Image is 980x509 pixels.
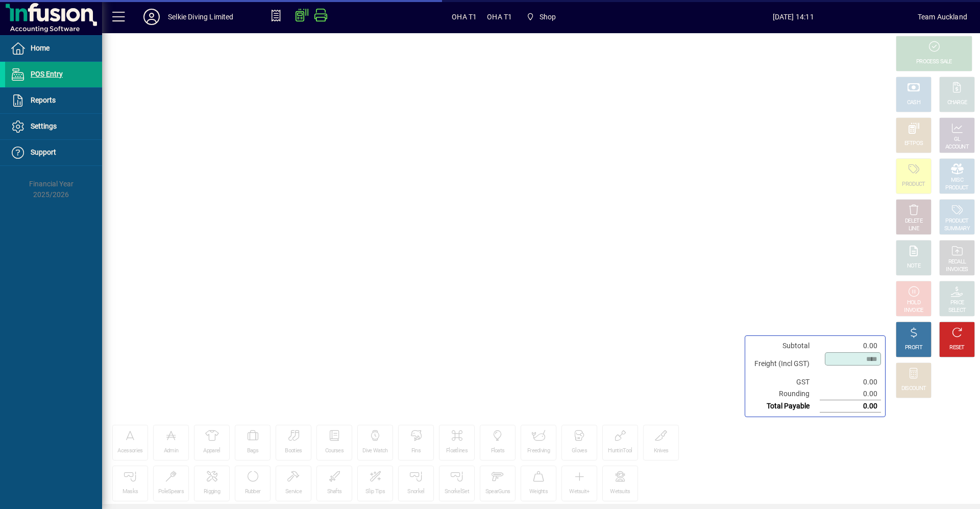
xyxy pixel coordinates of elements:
[5,36,102,61] a: Home
[947,99,967,107] div: CHARGE
[365,488,385,496] div: Slip Tips
[485,488,510,496] div: SpearGuns
[5,140,102,165] a: Support
[944,225,970,233] div: SUMMARY
[945,184,968,192] div: PRODUCT
[820,376,881,388] td: 0.00
[907,262,920,270] div: NOTE
[948,258,966,266] div: RECALL
[31,44,50,52] span: Home
[285,488,302,496] div: Service
[245,488,261,496] div: Rubber
[5,114,102,139] a: Settings
[749,388,820,400] td: Rounding
[31,122,57,130] span: Settings
[522,8,560,26] span: Shop
[669,9,918,25] span: [DATE] 14:11
[529,488,548,496] div: Weights
[572,447,587,455] div: Gloves
[411,447,421,455] div: Fins
[901,385,926,393] div: DISCOUNT
[749,340,820,352] td: Subtotal
[164,447,179,455] div: Admin
[158,488,184,496] div: PoleSpears
[327,488,342,496] div: Shafts
[285,447,302,455] div: Booties
[117,447,142,455] div: Acessories
[445,488,469,496] div: SnorkelSet
[749,352,820,376] td: Freight (Incl GST)
[122,488,138,496] div: Masks
[608,447,632,455] div: HuntinTool
[904,140,923,148] div: EFTPOS
[135,8,168,26] button: Profile
[540,9,556,25] span: Shop
[950,299,964,307] div: PRICE
[203,447,220,455] div: Apparel
[909,225,919,233] div: LINE
[491,447,505,455] div: Floats
[31,148,56,156] span: Support
[31,96,56,104] span: Reports
[916,58,952,66] div: PROCESS SALE
[948,307,966,314] div: SELECT
[325,447,344,455] div: Courses
[204,488,220,496] div: Rigging
[918,9,967,25] div: Team Auckland
[904,307,923,314] div: INVOICE
[945,217,968,225] div: PRODUCT
[905,217,922,225] div: DELETE
[946,266,968,274] div: INVOICES
[452,9,477,25] span: OHA T1
[820,400,881,413] td: 0.00
[954,136,961,143] div: GL
[5,88,102,113] a: Reports
[168,9,234,25] div: Selkie Diving Limited
[905,344,922,352] div: PROFIT
[945,143,969,151] div: ACCOUNT
[820,340,881,352] td: 0.00
[487,9,512,25] span: OHA T1
[654,447,669,455] div: Knives
[569,488,589,496] div: Wetsuit+
[820,388,881,400] td: 0.00
[749,376,820,388] td: GST
[902,181,925,188] div: PRODUCT
[951,177,963,184] div: MISC
[362,447,387,455] div: Dive Watch
[949,344,965,352] div: RESET
[527,447,550,455] div: Freediving
[907,299,920,307] div: HOLD
[907,99,920,107] div: CASH
[446,447,468,455] div: Floatlines
[31,70,63,78] span: POS Entry
[749,400,820,413] td: Total Payable
[610,488,630,496] div: Wetsuits
[407,488,424,496] div: Snorkel
[247,447,258,455] div: Bags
